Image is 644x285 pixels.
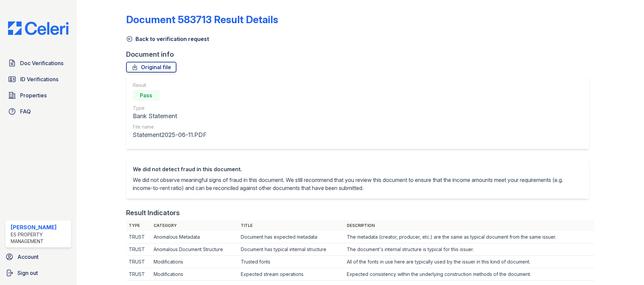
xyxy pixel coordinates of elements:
td: Anomalous Metadata [151,231,238,243]
a: Properties [5,89,71,102]
div: Document info [126,50,594,59]
span: FAQ [20,107,31,115]
td: Anomalous Document Structure [151,243,238,256]
div: Pass [133,90,160,101]
div: Statement2025-06-11.PDF [133,130,207,140]
a: Account [3,250,74,264]
div: We did not detect fraud in this document. [133,165,582,173]
a: FAQ [5,105,71,118]
span: ID Verifications [20,75,58,83]
th: Category [151,220,238,231]
a: Doc Verifications [5,56,71,70]
div: File name [133,124,207,130]
span: Doc Verifications [20,59,63,67]
img: CE_Logo_Blue-a8612792a0a2168367f1c8372b55b34899dd931a85d93a1a3d3e32e68fde9ad4.png [3,21,74,35]
td: Trusted fonts [238,256,344,268]
td: TRUST [126,231,151,243]
a: Back to verification request [126,35,209,43]
th: Description [344,220,594,231]
div: Type [133,105,207,111]
td: Document has typical internal structure [238,243,344,256]
a: Sign out [3,266,74,280]
span: Account [17,253,39,261]
div: Result [133,82,207,89]
td: The metadata (creator, producer, etc.) are the same as typical document from the same issuer. [344,231,594,243]
th: Type [126,220,151,231]
td: TRUST [126,243,151,256]
a: Document 583713 Result Details [126,13,278,26]
div: Bank Statement [133,111,207,121]
td: Document has expected metadata [238,231,344,243]
span: Properties [20,91,47,99]
td: The document's internal structure is typical for this issuer. [344,243,594,256]
a: ID Verifications [5,73,71,86]
th: Title [238,220,344,231]
td: Modifications [151,268,238,281]
span: Sign out [17,269,38,277]
td: Expected stream operations [238,268,344,281]
div: [PERSON_NAME] [11,223,68,231]
div: ES Property Management [11,231,68,245]
td: All of the fonts in use here are typically used by the issuer in this kind of document. [344,256,594,268]
div: Result Indicators [126,208,180,218]
td: Modifications [151,256,238,268]
td: TRUST [126,256,151,268]
td: TRUST [126,268,151,281]
td: Expected consistency within the underlying construction methods of the document. [344,268,594,281]
p: We did not observe meaningful signs of fraud in this document. We still recommend that you review... [133,176,582,192]
a: Original file [126,62,176,73]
